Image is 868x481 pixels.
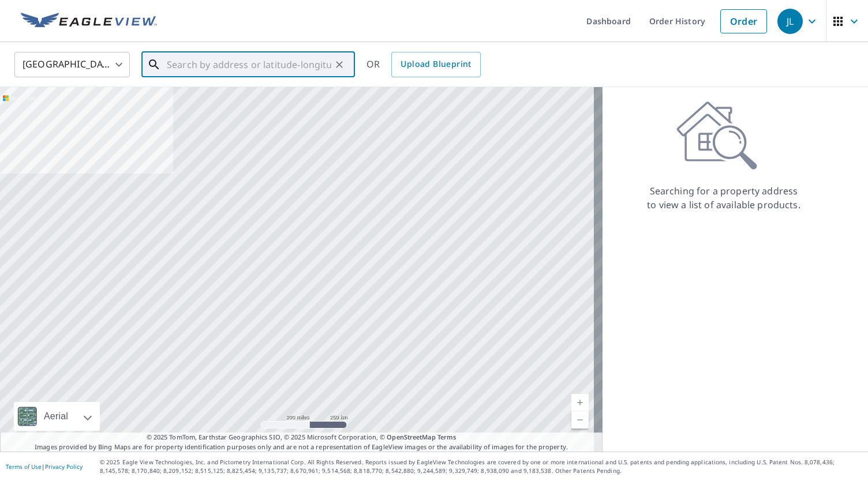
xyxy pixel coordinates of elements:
a: Order [720,9,767,33]
span: Upload Blueprint [401,57,471,72]
div: OR [366,52,481,77]
a: Terms [437,433,457,441]
p: | [6,463,83,470]
a: Upload Blueprint [391,52,480,77]
button: Clear [331,57,347,73]
span: © 2025 TomTom, Earthstar Geographics SIO, © 2025 Microsoft Corporation, © [147,433,457,442]
a: Current Level 5, Zoom In [571,394,589,411]
img: EV Logo [21,13,157,30]
div: Aerial [14,402,100,431]
p: © 2025 Eagle View Technologies, Inc. and Pictometry International Corp. All Rights Reserved. Repo... [100,458,862,475]
div: Aerial [40,402,72,431]
a: OpenStreetMap [387,433,435,441]
a: Privacy Policy [45,463,83,471]
p: Searching for a property address to view a list of available products. [646,184,801,212]
div: JL [777,9,803,34]
div: [GEOGRAPHIC_DATA] [14,48,130,81]
a: Terms of Use [6,463,42,471]
a: Current Level 5, Zoom Out [571,411,589,429]
input: Search by address or latitude-longitude [167,48,331,81]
